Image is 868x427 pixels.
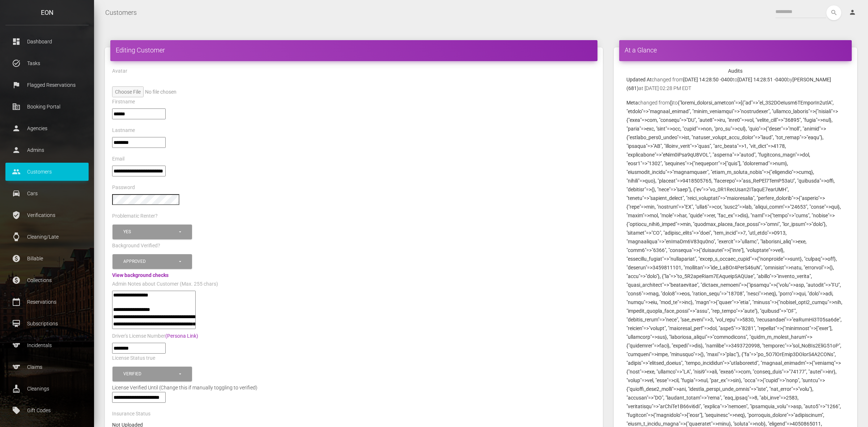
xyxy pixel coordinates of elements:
p: Booking Portal [11,101,83,112]
p: Cleanings [11,383,83,394]
a: task_alt Tasks [5,54,89,72]
p: Flagged Reservations [11,80,83,90]
p: changed from to by at [DATE] 02:28 PM EDT [626,75,844,93]
label: Background Verified? [112,242,160,249]
a: people Customers [5,163,89,181]
label: Problematic Renter? [112,213,158,220]
a: sports Incidentals [5,336,89,354]
div: Approved [123,259,178,265]
p: Billable [11,253,83,264]
p: Admins [11,145,83,155]
label: Email [112,155,124,163]
label: Driver's License Number [112,333,198,340]
a: corporate_fare Booking Portal [5,98,89,116]
p: Claims [11,362,83,372]
p: Verifications [11,210,83,221]
button: Yes [112,225,192,239]
p: Incidentals [11,340,83,351]
a: person Admins [5,141,89,159]
div: License Verified Until (Change this if manually toggling to verified) [107,383,601,392]
b: [DATE] 14:28:50 -0400 [683,77,733,82]
a: person [843,5,863,20]
label: Avatar [112,68,127,75]
a: person Agencies [5,119,89,137]
label: License Status true [112,355,155,362]
p: Cleaning/Late [11,231,83,242]
label: Firstname [112,98,135,106]
p: Customers [11,166,83,177]
a: paid Billable [5,249,89,268]
label: Lastname [112,127,135,134]
h4: Editing Customer [116,46,592,55]
p: Cars [11,188,83,199]
a: flag Flagged Reservations [5,76,89,94]
a: (Persona Link) [165,333,198,339]
a: verified_user Verifications [5,206,89,224]
b: Updated At [626,77,652,82]
button: Verified [112,367,192,381]
a: watch Cleaning/Late [5,228,89,246]
a: calendar_today Reservations [5,293,89,311]
label: Admin Notes about Customer (Max. 255 chars) [112,281,218,288]
a: paid Collections [5,271,89,289]
a: card_membership Subscriptions [5,315,89,333]
button: Approved [112,254,192,269]
p: Dashboard [11,36,83,47]
a: Customers [105,4,137,22]
p: Collections [11,275,83,286]
a: drive_eta Cars [5,184,89,202]
b: {} [669,100,673,106]
b: [DATE] 14:28:51 -0400 [737,77,787,82]
p: Tasks [11,58,83,69]
p: Gift Codes [11,405,83,416]
b: Meta [626,100,638,106]
a: local_offer Gift Codes [5,401,89,419]
a: dashboard Dashboard [5,33,89,51]
p: Subscriptions [11,318,83,329]
div: Verified [123,371,178,377]
i: person [849,9,856,16]
p: Agencies [11,123,83,134]
h4: At a Glance [625,46,846,55]
strong: Audits [728,68,743,74]
a: sports Claims [5,358,89,376]
div: Yes [123,229,178,235]
button: search [826,5,841,20]
a: View background checks [112,272,169,278]
a: cleaning_services Cleanings [5,380,89,398]
label: Password [112,184,135,191]
label: Insurance Status [112,410,150,418]
p: Reservations [11,296,83,307]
